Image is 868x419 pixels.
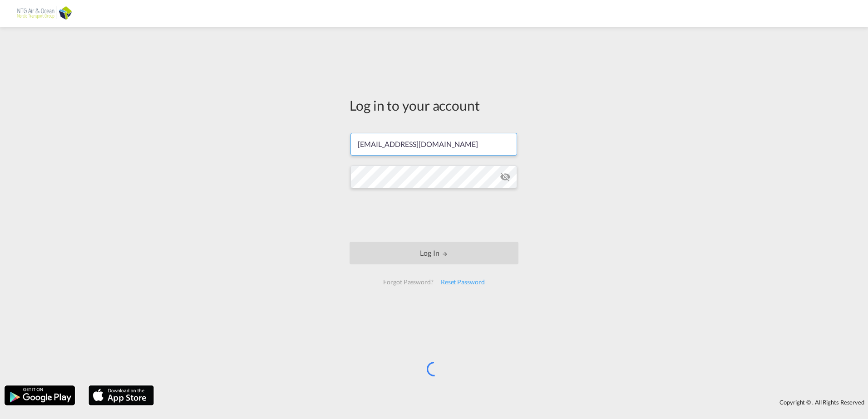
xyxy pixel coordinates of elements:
img: 11910840b01311ecb8da0d962ca1e2a3.png [14,4,75,24]
input: Enter email/phone number [350,133,517,156]
img: google.png [4,385,76,406]
div: Forgot Password? [380,274,437,290]
div: Reset Password [437,274,488,290]
div: Copyright © . All Rights Reserved [158,395,868,410]
div: Log in to your account [350,96,518,115]
button: LOGIN [350,242,518,264]
iframe: reCAPTCHA [365,197,503,233]
md-icon: icon-eye-off [500,171,511,182]
img: apple.png [88,385,155,406]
